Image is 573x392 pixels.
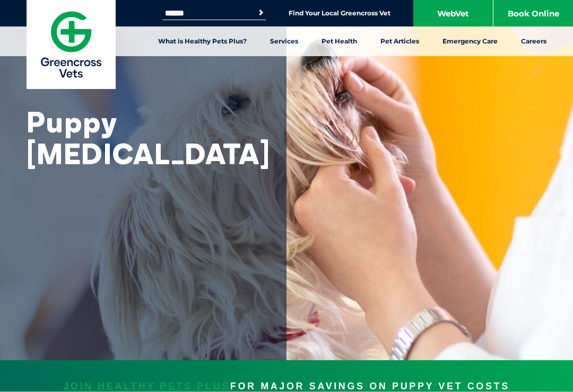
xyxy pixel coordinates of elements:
[256,7,266,18] button: Search
[258,26,310,56] a: Services
[310,26,369,56] a: Pet Health
[289,9,390,17] a: Find Your Local Greencross Vet
[63,381,230,391] a: JOIN HEALTHY PETS PLUS
[431,26,509,56] a: Emergency Care
[27,106,260,170] h1: Puppy [MEDICAL_DATA]
[509,26,558,56] a: Careers
[146,26,258,56] a: What is Healthy Pets Plus?
[369,26,431,56] a: Pet Articles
